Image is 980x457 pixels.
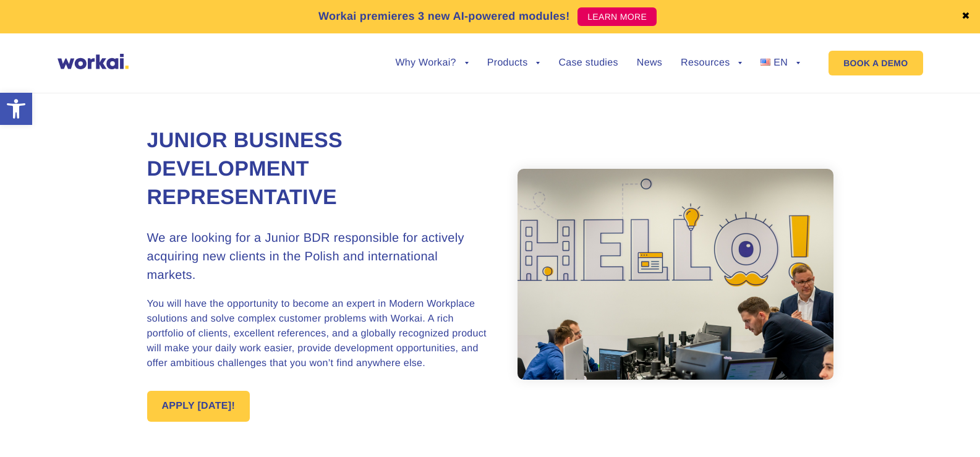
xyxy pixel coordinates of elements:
[487,58,540,68] a: Products
[147,299,487,369] span: You will have the opportunity to become an expert in Modern Workplace solutions and solve complex...
[577,7,657,26] a: LEARN MORE
[318,8,570,25] p: Workai premieres 3 new AI-powered modules!
[147,391,250,422] a: APPLY [DATE]!
[681,58,742,68] a: Resources
[829,51,922,75] a: BOOK A DEMO
[637,58,662,68] a: News
[558,58,618,68] a: Case studies
[395,58,468,68] a: Why Workai?
[961,12,970,22] a: ✖
[773,58,788,68] span: EN
[147,229,490,284] h3: We are looking for a Junior BDR responsible for actively acquiring new clients in the Polish and ...
[147,129,343,209] strong: Junior Business Development Representative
